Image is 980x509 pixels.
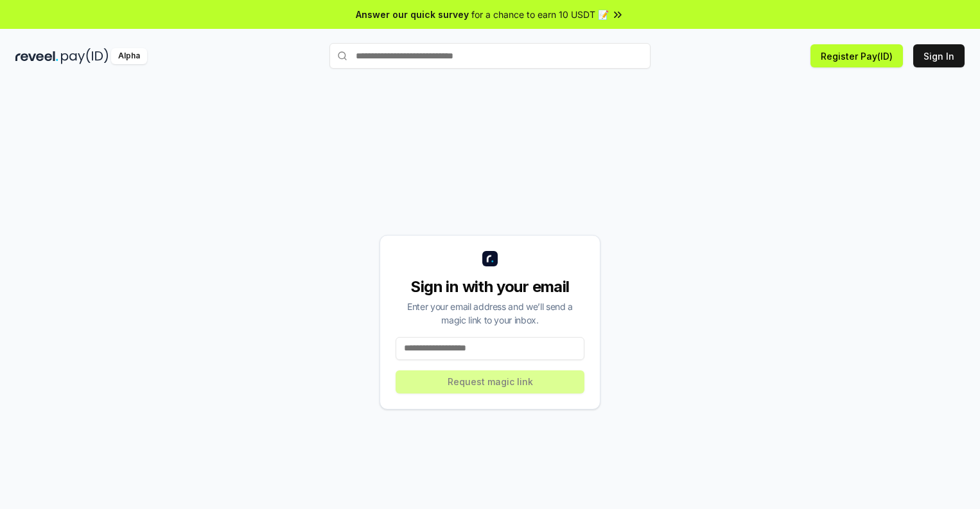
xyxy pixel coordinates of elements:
div: Sign in with your email [396,277,584,297]
span: Answer our quick survey [356,8,469,21]
img: reveel_dark [15,48,58,64]
button: Sign In [913,44,965,67]
button: Register Pay(ID) [810,44,903,67]
img: logo_small [482,251,498,266]
div: Alpha [111,48,147,64]
span: for a chance to earn 10 USDT 📝 [471,8,609,21]
div: Enter your email address and we’ll send a magic link to your inbox. [396,300,584,327]
img: pay_id [61,48,109,64]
